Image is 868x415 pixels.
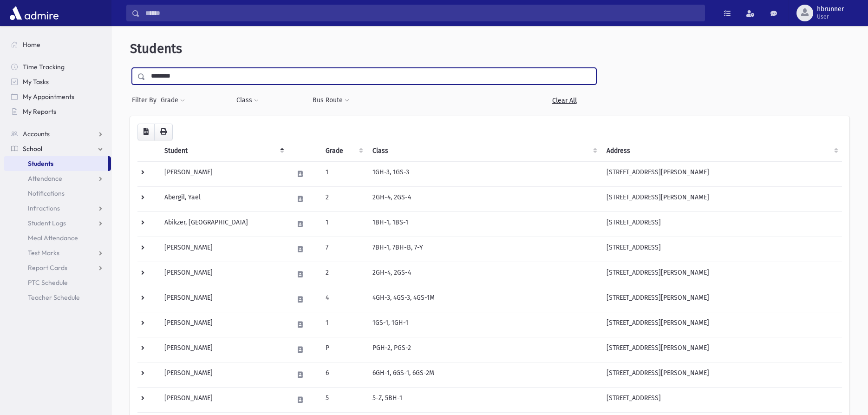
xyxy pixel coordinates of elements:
[4,275,111,290] a: PTC Schedule
[140,5,705,21] input: Search
[320,312,367,337] td: 1
[4,201,111,216] a: Infractions
[23,92,74,101] span: My Appointments
[367,312,601,337] td: 1GS-1, 1GH-1
[4,126,111,141] a: Accounts
[320,140,367,162] th: Grade: activate to sort column ascending
[601,387,842,412] td: [STREET_ADDRESS]
[320,362,367,387] td: 6
[367,211,601,237] td: 1BH-1, 1BS-1
[367,362,601,387] td: 6GH-1, 6GS-1, 6GS-2M
[23,145,42,153] span: School
[23,78,49,86] span: My Tasks
[601,362,842,387] td: [STREET_ADDRESS][PERSON_NAME]
[320,237,367,262] td: 7
[159,237,288,262] td: [PERSON_NAME]
[601,287,842,312] td: [STREET_ADDRESS][PERSON_NAME]
[601,211,842,237] td: [STREET_ADDRESS]
[159,287,288,312] td: [PERSON_NAME]
[4,104,111,119] a: My Reports
[4,141,111,156] a: School
[28,234,78,242] span: Meal Attendance
[601,337,842,362] td: [STREET_ADDRESS][PERSON_NAME]
[320,211,367,237] td: 1
[320,387,367,412] td: 5
[28,263,67,272] span: Report Cards
[159,161,288,186] td: [PERSON_NAME]
[159,387,288,412] td: [PERSON_NAME]
[4,260,111,275] a: Report Cards
[601,237,842,262] td: [STREET_ADDRESS]
[28,204,60,212] span: Infractions
[23,40,40,49] span: Home
[4,89,111,104] a: My Appointments
[159,140,288,162] th: Student: activate to sort column descending
[320,186,367,211] td: 2
[159,211,288,237] td: Abikzer, [GEOGRAPHIC_DATA]
[236,92,259,109] button: Class
[320,262,367,287] td: 2
[320,287,367,312] td: 4
[4,74,111,89] a: My Tasks
[367,140,601,162] th: Class: activate to sort column ascending
[137,124,155,140] button: CSV
[312,92,350,109] button: Bus Route
[320,161,367,186] td: 1
[23,107,56,116] span: My Reports
[320,337,367,362] td: P
[159,262,288,287] td: [PERSON_NAME]
[367,387,601,412] td: 5-Z, 5BH-1
[132,95,160,105] span: Filter By
[28,189,65,198] span: Notifications
[159,362,288,387] td: [PERSON_NAME]
[367,161,601,186] td: 1GH-3, 1GS-3
[159,337,288,362] td: [PERSON_NAME]
[154,124,173,140] button: Print
[28,249,59,257] span: Test Marks
[601,312,842,337] td: [STREET_ADDRESS][PERSON_NAME]
[4,186,111,201] a: Notifications
[367,237,601,262] td: 7BH-1, 7BH-B, 7-Y
[4,171,111,186] a: Attendance
[159,312,288,337] td: [PERSON_NAME]
[28,278,68,287] span: PTC Schedule
[28,293,80,302] span: Teacher Schedule
[28,174,62,183] span: Attendance
[23,63,65,71] span: Time Tracking
[601,186,842,211] td: [STREET_ADDRESS][PERSON_NAME]
[367,186,601,211] td: 2GH-4, 2GS-4
[367,287,601,312] td: 4GH-3, 4GS-3, 4GS-1M
[532,92,596,109] a: Clear All
[601,140,842,162] th: Address: activate to sort column ascending
[28,219,66,227] span: Student Logs
[23,130,50,138] span: Accounts
[817,13,844,20] span: User
[601,161,842,186] td: [STREET_ADDRESS][PERSON_NAME]
[367,337,601,362] td: PGH-2, PGS-2
[601,262,842,287] td: [STREET_ADDRESS][PERSON_NAME]
[4,216,111,231] a: Student Logs
[7,4,61,22] img: AdmirePro
[4,290,111,305] a: Teacher Schedule
[28,159,53,168] span: Students
[4,245,111,260] a: Test Marks
[367,262,601,287] td: 2GH-4, 2GS-4
[4,37,111,52] a: Home
[159,186,288,211] td: Abergil, Yael
[130,41,182,56] span: Students
[4,231,111,245] a: Meal Attendance
[4,156,108,171] a: Students
[817,6,844,13] span: hbrunner
[4,59,111,74] a: Time Tracking
[160,92,185,109] button: Grade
